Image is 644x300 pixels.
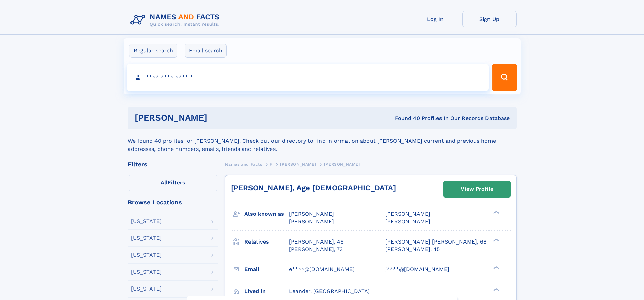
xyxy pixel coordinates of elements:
div: ❯ [492,265,500,270]
a: Log In [408,11,462,27]
span: [PERSON_NAME] [385,211,430,217]
div: Browse Locations [128,199,218,205]
a: [PERSON_NAME], 45 [385,246,440,253]
a: F [270,160,272,168]
a: View Profile [444,181,510,197]
h1: [PERSON_NAME] [135,114,301,122]
button: Search Button [492,64,517,91]
div: We found 40 profiles for [PERSON_NAME]. Check out our directory to find information about [PERSON... [128,129,517,153]
span: Leander, [GEOGRAPHIC_DATA] [289,288,370,294]
div: ❯ [492,210,500,215]
h3: Lived in [244,285,289,297]
div: Filters [128,161,218,167]
div: ❯ [492,238,500,242]
h3: Relatives [244,236,289,248]
a: [PERSON_NAME], 46 [289,238,344,246]
a: [PERSON_NAME] [280,160,316,168]
input: search input [127,64,489,91]
a: [PERSON_NAME] [PERSON_NAME], 68 [385,238,487,246]
span: All [161,179,168,186]
div: [US_STATE] [131,235,162,241]
span: [PERSON_NAME] [385,218,430,225]
div: [US_STATE] [131,269,162,275]
span: [PERSON_NAME] [289,218,334,225]
img: Logo Names and Facts [128,11,225,29]
span: F [270,162,272,167]
div: ❯ [492,287,500,292]
div: View Profile [461,181,493,197]
span: [PERSON_NAME] [280,162,316,167]
a: Names and Facts [225,160,262,168]
div: [US_STATE] [131,252,162,258]
label: Regular search [129,44,177,58]
div: [US_STATE] [131,286,162,292]
label: Filters [128,175,218,191]
h3: Email [244,263,289,275]
a: [PERSON_NAME], 73 [289,246,343,253]
div: Found 40 Profiles In Our Records Database [301,115,510,122]
span: [PERSON_NAME] [324,162,360,167]
div: [US_STATE] [131,218,162,224]
label: Email search [185,44,227,58]
span: [PERSON_NAME] [289,211,334,217]
h3: Also known as [244,208,289,220]
a: [PERSON_NAME], Age [DEMOGRAPHIC_DATA] [231,184,396,192]
a: Sign Up [462,11,517,27]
